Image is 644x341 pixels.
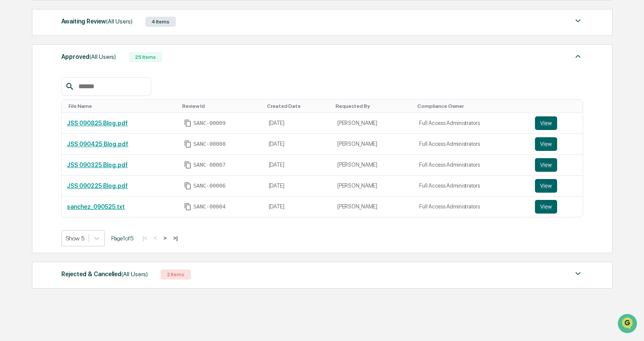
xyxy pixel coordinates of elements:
[89,53,116,60] span: (All Users)
[170,234,180,242] button: >|
[67,203,125,210] a: sanchez_090525.txt
[184,182,192,190] span: Copy Id
[58,104,109,119] a: 🗄️Attestations
[184,119,192,127] span: Copy Id
[9,124,15,131] div: 🔎
[9,65,24,81] img: 1746055101610-c473b297-6a78-478c-a979-82029cc54cd1
[29,74,108,81] div: We're available if you need us!
[67,120,128,127] a: JSS 090825 Blog.pdf
[85,144,103,151] span: Pylon
[184,140,192,148] span: Copy Id
[414,176,530,197] td: Full Access Administrators
[70,107,106,116] span: Attestations
[111,235,133,242] span: Page 1 of 5
[62,108,69,115] div: 🗄️
[264,155,333,176] td: [DATE]
[151,234,160,242] button: <
[184,203,192,211] span: Copy Id
[193,182,226,189] span: SANC-00006
[535,179,578,193] a: View
[9,108,15,115] div: 🖐️
[17,107,55,116] span: Preclearance
[193,162,226,168] span: SANC-00007
[61,16,132,27] div: Awaiting Review
[535,137,578,151] a: View
[573,269,583,279] img: caret
[17,124,54,132] span: Data Lookup
[264,176,333,197] td: [DATE]
[617,313,640,336] iframe: Open customer support
[67,162,128,168] a: JSS 090325 Blog.pdf
[535,179,557,193] button: View
[184,161,192,169] span: Copy Id
[573,16,583,26] img: caret
[61,51,116,62] div: Approved
[535,158,557,172] button: View
[264,197,333,217] td: [DATE]
[332,155,414,176] td: [PERSON_NAME]
[336,103,411,109] div: Toggle SortBy
[332,176,414,197] td: [PERSON_NAME]
[69,103,175,109] div: Toggle SortBy
[267,103,329,109] div: Toggle SortBy
[5,104,58,119] a: 🖐️Preclearance
[414,134,530,155] td: Full Access Administrators
[61,269,148,280] div: Rejected & Cancelled
[5,120,57,136] a: 🔎Data Lookup
[573,51,583,61] img: caret
[332,197,414,217] td: [PERSON_NAME]
[332,113,414,134] td: [PERSON_NAME]
[60,144,103,151] a: Powered byPylon
[264,134,333,155] td: [DATE]
[193,203,226,210] span: SANC-00004
[193,141,226,147] span: SANC-00008
[414,113,530,134] td: Full Access Administrators
[106,18,132,25] span: (All Users)
[67,141,128,147] a: JSS 090425 Blog.pdf
[535,200,557,214] button: View
[129,52,162,62] div: 25 Items
[535,200,578,214] a: View
[535,158,578,172] a: View
[161,234,169,242] button: >
[535,116,578,130] a: View
[67,182,128,189] a: JSS 090225 Blog.pdf
[332,134,414,155] td: [PERSON_NAME]
[414,155,530,176] td: Full Access Administrators
[535,116,557,130] button: View
[121,271,148,277] span: (All Users)
[145,17,176,27] div: 4 Items
[140,234,149,242] button: |<
[417,103,526,109] div: Toggle SortBy
[264,113,333,134] td: [DATE]
[9,18,155,32] p: How can we help?
[193,120,226,127] span: SANC-00009
[414,197,530,217] td: Full Access Administrators
[29,65,140,74] div: Start new chat
[182,103,260,109] div: Toggle SortBy
[145,68,155,78] button: Start new chat
[535,137,557,151] button: View
[161,269,191,280] div: 2 Items
[537,103,579,109] div: Toggle SortBy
